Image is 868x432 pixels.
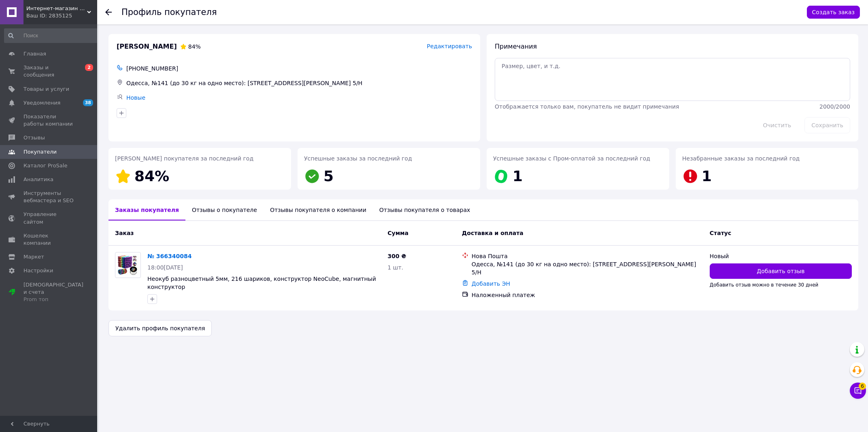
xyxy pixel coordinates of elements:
span: 18:00[DATE] [147,264,183,271]
span: Уведомления [23,99,60,107]
span: Маркет [23,253,44,261]
input: Поиск [4,28,101,43]
span: 84% [188,43,201,50]
a: Добавить ЭН [472,280,510,287]
span: Управление сайтом [23,211,75,225]
div: Наложенный платеж [472,291,703,299]
a: № 366340084 [147,253,191,259]
span: 1 шт. [387,264,403,271]
span: 1 [513,168,523,184]
span: 2 [85,64,93,71]
div: Нова Пошта [472,252,703,260]
span: Добавить отзыв [757,267,804,275]
button: Добавить отзыв [710,263,852,279]
span: Доставка и оплата [462,230,523,236]
a: Новые [126,94,145,101]
a: Неокуб разноцветный 5мм, 216 шариков, конструктор NeoCube, магнитный конструктор [147,276,376,290]
div: Одесса, №141 (до 30 кг на одно место): [STREET_ADDRESS][PERSON_NAME] 5/Н [125,77,474,89]
span: Успешные заказы за последний год [304,155,412,162]
span: 300 ₴ [387,253,406,259]
span: Заказы и сообщения [23,64,75,79]
div: [PHONE_NUMBER] [125,63,474,74]
div: Prom топ [23,296,83,303]
span: Инструменты вебмастера и SEO [23,190,75,204]
div: Отзывы покупателя о компании [264,199,373,220]
span: 5 [323,168,334,184]
span: [PERSON_NAME] покупателя за последний год [115,155,253,162]
div: Отзывы о покупателе [185,199,264,220]
span: 2000 / 2000 [819,103,850,110]
span: Отображается только вам, покупатель не видит примечания [495,103,679,110]
span: Заказ [115,230,134,236]
button: Чат с покупателем6 [850,383,866,399]
span: Интернет-магазин Fantasticshop [26,5,87,12]
span: Кошелек компании [23,232,75,247]
span: Главная [23,50,46,58]
span: Показатели работы компании [23,113,75,128]
span: [PERSON_NAME] [117,42,177,51]
button: Удалить профиль покупателя [108,320,212,336]
span: 6 [859,383,866,390]
img: Фото товару [115,254,140,276]
span: Статус [710,230,731,236]
span: Сумма [387,230,408,236]
span: Успешные заказы с Пром-оплатой за последний год [493,155,650,162]
span: Незабранные заказы за последний год [682,155,800,162]
div: Заказы покупателя [108,199,185,220]
h1: Профиль покупателя [121,7,217,17]
div: Одесса, №141 (до 30 кг на одно место): [STREET_ADDRESS][PERSON_NAME] 5/Н [472,260,703,276]
span: [DEMOGRAPHIC_DATA] и счета [23,281,83,304]
span: Товары и услуги [23,86,69,93]
div: Вернуться назад [105,8,112,16]
div: Ваш ID: 2835125 [26,12,97,19]
span: Каталог ProSale [23,162,67,169]
span: Отзывы [23,134,45,141]
span: 1 [702,168,712,184]
span: Настройки [23,267,53,274]
span: Редактировать [427,43,472,49]
div: Новый [710,252,852,260]
span: Аналитика [23,176,53,183]
span: 84% [134,168,169,184]
span: Примечания [495,43,537,50]
div: Отзывы покупателя о товарах [373,199,477,220]
span: 38 [83,99,93,106]
span: Покупатели [23,148,57,156]
span: Добавить отзыв можно в течение 30 дней [710,282,819,288]
button: Создать заказ [807,6,860,19]
a: Фото товару [115,252,141,278]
